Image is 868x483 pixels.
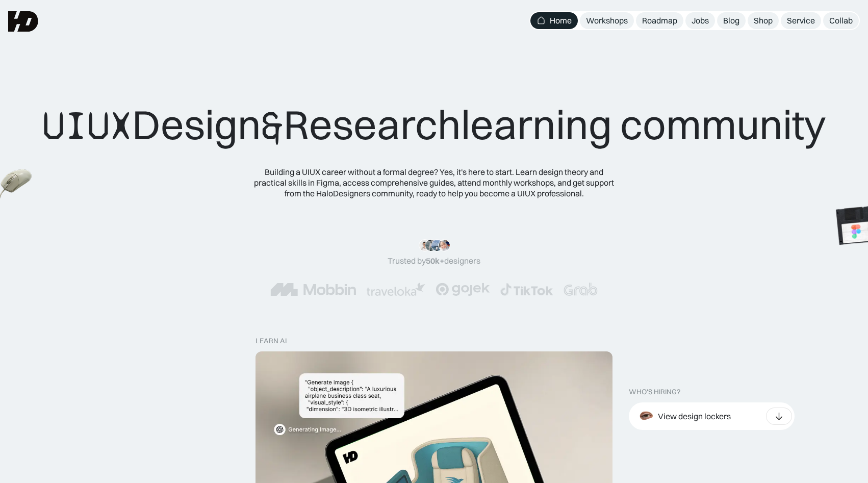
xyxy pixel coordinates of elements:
a: Blog [717,12,746,29]
font: Roadmap [642,15,677,26]
font: WHO'S HIRING? [629,387,680,396]
font: Design [132,99,261,149]
a: Collab [823,12,859,29]
font: Building a UIUX career without a formal degree? Yes, it's here to start. Learn design theory and ... [254,167,614,198]
a: Shop [748,12,779,29]
font: Jobs [692,15,709,26]
font: View design lockers [658,411,731,421]
a: Home [530,12,578,29]
a: Service [781,12,821,29]
font: Home [550,15,572,26]
a: Workshops [580,12,634,29]
a: Jobs [685,12,715,29]
font: Trusted by [388,256,426,266]
font: designers [444,256,480,266]
font: 50k+ [426,256,444,266]
font: learn AI [256,336,287,345]
a: Roadmap [636,12,683,29]
font: & [261,101,284,150]
font: Research [284,99,461,149]
font: Blog [723,15,739,26]
font: Workshops [586,15,628,26]
font: Shop [754,15,773,26]
font: UIUX [42,101,132,150]
font: Service [787,15,815,26]
font: Collab [829,15,853,26]
font: learning community [461,99,826,149]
